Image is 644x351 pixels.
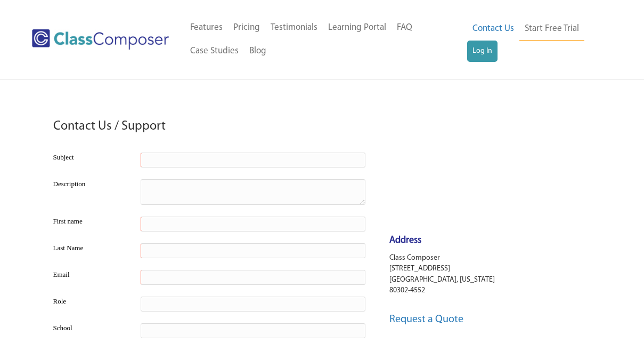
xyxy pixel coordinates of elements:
[51,291,127,317] td: Role
[467,41,498,62] a: Log In
[389,253,594,296] p: Class Composer [STREET_ADDRESS] [GEOGRAPHIC_DATA], [US_STATE] 80302-4552
[389,234,594,248] h4: Address
[228,16,265,39] a: Pricing
[519,17,584,41] a: Start Free Trial
[185,16,228,39] a: Features
[51,237,127,264] td: Last Name
[185,16,467,63] nav: Header Menu
[32,29,169,50] img: Class Composer
[51,173,127,211] td: Description
[389,314,463,325] a: Request a Quote
[53,118,166,136] h3: Contact Us / Support
[51,147,127,173] td: Subject
[467,17,519,41] a: Contact Us
[244,39,272,63] a: Blog
[392,16,418,39] a: FAQ
[467,17,604,62] nav: Header Menu
[185,39,244,63] a: Case Studies
[51,211,127,237] td: First name
[51,317,127,344] td: School
[51,264,127,291] td: Email
[265,16,323,39] a: Testimonials
[323,16,392,39] a: Learning Portal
